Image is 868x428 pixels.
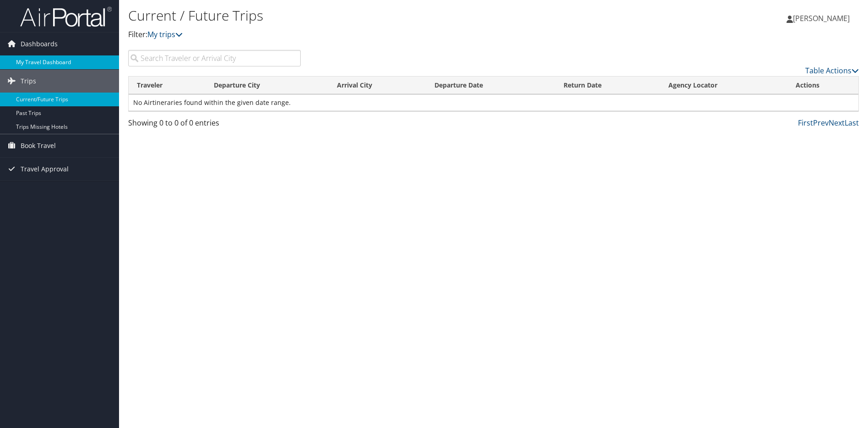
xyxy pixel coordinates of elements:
[798,118,813,128] a: First
[20,6,112,27] img: airportal-logo.png
[129,77,206,94] th: Traveler: activate to sort column ascending
[329,77,426,94] th: Arrival City: activate to sort column ascending
[426,77,555,94] th: Departure Date: activate to sort column descending
[206,77,329,94] th: Departure City: activate to sort column ascending
[793,13,850,23] span: [PERSON_NAME]
[813,118,829,128] a: Prev
[21,158,69,181] span: Travel Approval
[21,134,56,157] span: Book Travel
[555,77,660,94] th: Return Date: activate to sort column ascending
[128,50,301,66] input: Search Traveler or Arrival City
[21,70,36,93] span: Trips
[128,6,615,25] h1: Current / Future Trips
[147,29,183,39] a: My trips
[660,77,787,94] th: Agency Locator: activate to sort column ascending
[128,29,615,41] p: Filter:
[787,77,858,94] th: Actions
[21,33,58,55] span: Dashboards
[128,117,301,133] div: Showing 0 to 0 of 0 entries
[805,66,859,76] a: Table Actions
[829,118,845,128] a: Next
[129,94,858,111] td: No Airtineraries found within the given date range.
[845,118,859,128] a: Last
[787,5,859,32] a: [PERSON_NAME]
